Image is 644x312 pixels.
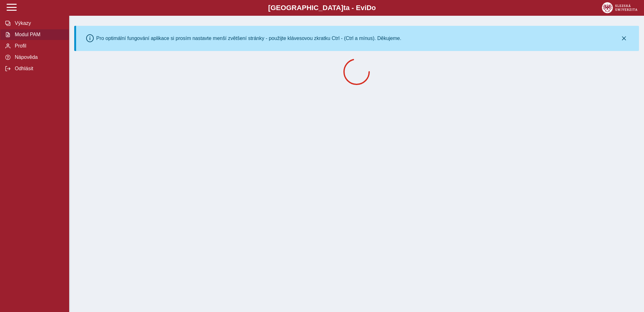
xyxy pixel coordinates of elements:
span: Nápověda [13,54,64,60]
img: logo_web_su.png [602,2,637,13]
span: D [366,4,371,12]
div: Pro optimální fungování aplikace si prosím nastavte menší zvětšení stránky - použijte klávesovou ... [96,36,401,41]
span: o [372,4,376,12]
span: Odhlásit [13,66,64,71]
span: Výkazy [13,20,64,26]
span: Modul PAM [13,32,64,37]
span: Profil [13,43,64,49]
span: t [343,4,346,12]
b: [GEOGRAPHIC_DATA] a - Evi [19,4,625,12]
